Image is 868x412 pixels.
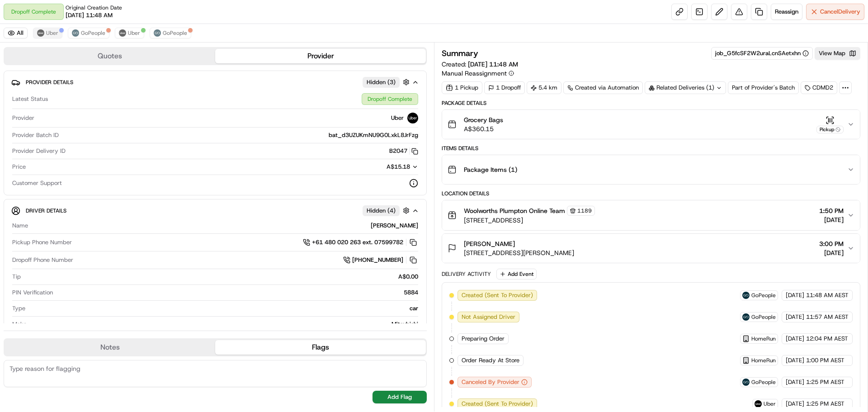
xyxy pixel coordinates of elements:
[407,113,418,123] img: uber-new-logo.jpeg
[367,207,396,215] span: Hidden ( 4 )
[352,256,403,264] span: [PHONE_NUMBER]
[442,69,507,78] span: Manual Reassignment
[66,11,113,19] span: [DATE] 11:48 AM
[363,205,412,216] button: Hidden (4)
[464,165,517,174] span: Package Items ( 1 )
[5,49,215,63] button: Quotes
[820,8,860,16] span: Cancel Delivery
[527,81,561,94] div: 5.4 km
[90,32,109,38] span: Pylon
[464,115,503,124] span: Grocery Bags
[755,400,762,407] img: uber-new-logo.jpeg
[24,273,418,281] div: A$0.00
[12,179,62,187] span: Customer Support
[464,124,503,133] span: A$360.15
[442,145,860,152] div: Items Details
[468,60,518,68] span: [DATE] 11:48 AM
[816,116,844,133] button: Pickup
[786,335,804,343] span: [DATE]
[32,222,418,230] div: [PERSON_NAME]
[163,29,187,37] span: GoPeople
[12,238,72,246] span: Pickup Phone Number
[12,304,25,313] span: Type
[806,313,849,321] span: 11:57 AM AEST
[816,126,844,133] div: Pickup
[5,340,215,355] button: Notes
[819,206,844,215] span: 1:50 PM
[12,95,48,103] span: Latest Status
[815,47,860,60] button: View Map
[751,292,776,299] span: GoPeople
[464,239,515,248] span: [PERSON_NAME]
[11,75,419,90] button: Provider DetailsHidden (3)
[764,400,776,407] span: Uber
[26,207,66,214] span: Driver Details
[806,4,864,20] button: CancelDelivery
[303,237,418,247] a: +61 480 020 263 ext. 07599782
[12,147,66,155] span: Provider Delivery ID
[154,29,161,37] img: gopeople_logo.png
[462,335,505,343] span: Preparing Order
[786,313,804,321] span: [DATE]
[343,255,418,265] a: [PHONE_NUMBER]
[751,379,776,386] span: GoPeople
[563,81,643,94] a: Created via Automation
[12,320,27,328] span: Make
[442,155,860,184] button: Package Items (1)
[115,28,144,38] button: Uber
[801,81,837,94] div: CDMD2
[26,79,73,86] span: Provider Details
[46,29,58,37] span: Uber
[367,78,396,86] span: Hidden ( 3 )
[645,81,726,94] div: Related Deliveries (1)
[68,28,109,38] button: GoPeople
[29,304,418,313] div: car
[30,320,418,328] div: Mitsubishi
[391,114,404,122] span: Uber
[11,203,419,218] button: Driver DetailsHidden (4)
[81,29,105,37] span: GoPeople
[150,28,191,38] button: GoPeople
[339,163,418,171] button: A$15.18
[12,289,53,297] span: PIN Verification
[742,292,750,299] img: gopeople_logo.png
[819,248,844,257] span: [DATE]
[484,81,525,94] div: 1 Dropoff
[786,400,804,408] span: [DATE]
[806,291,849,299] span: 11:48 AM AEST
[215,49,426,63] button: Provider
[4,28,28,38] button: All
[389,147,418,155] button: B2047
[12,222,28,230] span: Name
[128,29,140,37] span: Uber
[464,216,595,225] span: [STREET_ADDRESS]
[715,49,809,57] button: job_G5fcSF2W2uraLcnSAetxhn
[464,248,574,257] span: [STREET_ADDRESS][PERSON_NAME]
[806,335,848,343] span: 12:04 PM AEST
[462,291,533,299] span: Created (Sent To Provider)
[751,335,776,342] span: HomeRun
[387,163,410,170] span: A$15.18
[462,378,519,386] span: Canceled By Provider
[442,190,860,197] div: Location Details
[786,378,804,386] span: [DATE]
[312,238,403,246] span: +61 480 020 263 ext. 07599782
[442,200,860,230] button: Woolworths Plumpton Online Team1189[STREET_ADDRESS]1:50 PM[DATE]
[806,378,844,386] span: 1:25 PM AEST
[329,131,418,139] span: bat_d3UZUKmNU9G0LxkL8JrFzg
[819,239,844,248] span: 3:00 PM
[12,273,21,281] span: Tip
[57,289,418,297] div: 5884
[751,313,776,321] span: GoPeople
[786,356,804,365] span: [DATE]
[464,206,565,215] span: Woolworths Plumpton Online Team
[496,269,537,279] button: Add Event
[462,400,533,408] span: Created (Sent To Provider)
[37,29,44,37] img: uber-new-logo.jpeg
[442,110,860,139] button: Grocery BagsA$360.15Pickup
[806,356,844,365] span: 1:00 PM AEST
[12,114,34,122] span: Provider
